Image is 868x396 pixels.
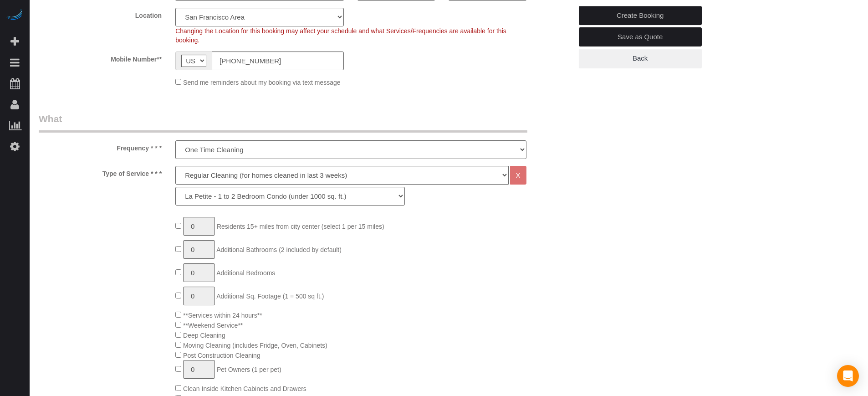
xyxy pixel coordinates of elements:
span: Send me reminders about my booking via text message [183,79,341,86]
label: Location [32,8,168,20]
span: **Services within 24 hours** [183,312,262,319]
input: Mobile Number** [212,51,344,70]
span: Clean Inside Kitchen Cabinets and Drawers [183,385,306,392]
span: Deep Cleaning [183,332,225,339]
a: Create Booking [579,6,702,25]
span: Additional Bathrooms (2 included by default) [216,246,342,253]
span: Moving Cleaning (includes Fridge, Oven, Cabinets) [183,342,327,349]
legend: What [39,112,527,133]
span: Pet Owners (1 per pet) [217,366,281,373]
span: Additional Bedrooms [216,269,275,277]
span: Residents 15+ miles from city center (select 1 per 15 miles) [217,223,384,230]
label: Frequency * * * [32,140,168,153]
span: Additional Sq. Footage (1 = 500 sq ft.) [216,293,324,300]
img: Automaid Logo [5,9,24,22]
span: Post Construction Cleaning [183,352,260,359]
label: Mobile Number** [32,51,168,64]
span: Changing the Location for this booking may affect your schedule and what Services/Frequencies are... [175,27,506,44]
div: Open Intercom Messenger [837,365,859,387]
a: Save as Quote [579,27,702,46]
label: Type of Service * * * [32,166,168,178]
a: Back [579,49,702,68]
